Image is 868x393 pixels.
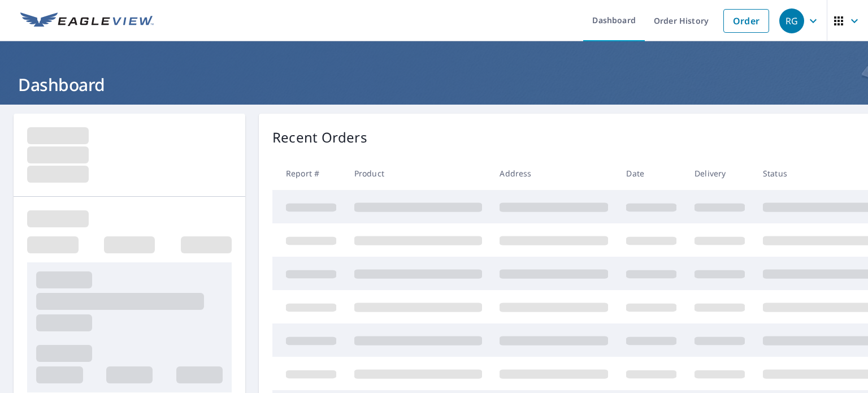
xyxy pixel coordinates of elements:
[779,8,804,33] div: RG
[491,157,617,190] th: Address
[617,157,685,190] th: Date
[685,157,754,190] th: Delivery
[14,73,854,96] h1: Dashboard
[20,12,154,29] img: EV Logo
[272,157,345,190] th: Report #
[345,157,491,190] th: Product
[723,9,769,33] a: Order
[272,127,367,148] p: Recent Orders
